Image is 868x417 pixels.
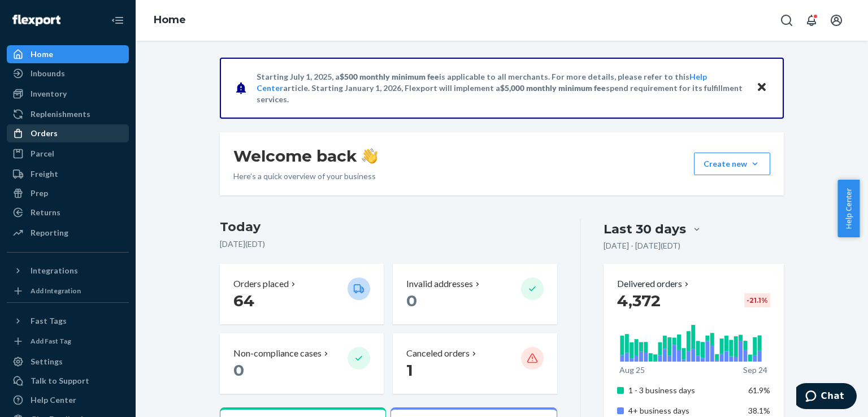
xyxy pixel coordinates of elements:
[744,293,770,307] div: -21.1 %
[233,171,377,182] p: Here’s a quick overview of your business
[31,148,54,159] div: Parcel
[743,364,767,376] p: Sep 24
[220,238,557,250] p: [DATE] ( EDT )
[7,124,129,142] a: Orders
[393,264,557,324] button: Invalid addresses 0
[106,9,129,32] button: Close Navigation
[154,14,186,26] a: Home
[7,165,129,183] a: Freight
[220,218,557,236] h3: Today
[233,347,322,360] p: Non-compliance cases
[628,405,740,416] p: 4+ business days
[340,72,439,81] span: $500 monthly minimum fee
[31,128,58,139] div: Orders
[604,220,686,238] div: Last 30 days
[837,180,860,237] button: Help Center
[31,394,76,406] div: Help Center
[604,240,680,251] p: [DATE] - [DATE] ( EDT )
[257,71,745,105] p: Starting July 1, 2025, a is applicable to all merchants. For more details, please refer to this a...
[7,184,129,202] a: Prep
[31,227,68,238] div: Reporting
[825,9,848,32] button: Open account menu
[233,360,244,380] span: 0
[406,347,470,360] p: Canceled orders
[7,85,129,103] a: Inventory
[7,335,129,348] a: Add Fast Tag
[145,4,195,37] ol: breadcrumbs
[800,9,823,32] button: Open notifications
[617,277,691,290] button: Delivered orders
[694,153,770,175] button: Create new
[796,383,857,411] iframe: Opens a widget where you can chat to one of our agents
[7,105,129,123] a: Replenishments
[233,291,254,310] span: 64
[31,88,67,99] div: Inventory
[406,291,417,310] span: 0
[12,15,60,26] img: Flexport logo
[748,385,770,395] span: 61.9%
[31,108,90,120] div: Replenishments
[500,83,606,93] span: $5,000 monthly minimum fee
[628,385,740,396] p: 1 - 3 business days
[7,312,129,330] button: Fast Tags
[7,391,129,409] a: Help Center
[31,356,63,367] div: Settings
[31,336,71,346] div: Add Fast Tag
[754,80,769,96] button: Close
[7,262,129,280] button: Integrations
[362,148,377,164] img: hand-wave emoji
[7,203,129,221] a: Returns
[31,168,58,180] div: Freight
[220,333,384,394] button: Non-compliance cases 0
[31,207,60,218] div: Returns
[7,284,129,298] a: Add Integration
[7,372,129,390] button: Talk to Support
[7,353,129,371] a: Settings
[7,224,129,242] a: Reporting
[31,315,67,327] div: Fast Tags
[31,49,53,60] div: Home
[233,146,377,166] h1: Welcome back
[619,364,645,376] p: Aug 25
[406,360,413,380] span: 1
[748,406,770,415] span: 38.1%
[617,291,661,310] span: 4,372
[7,64,129,82] a: Inbounds
[31,375,89,386] div: Talk to Support
[31,265,78,276] div: Integrations
[393,333,557,394] button: Canceled orders 1
[31,68,65,79] div: Inbounds
[7,145,129,163] a: Parcel
[233,277,289,290] p: Orders placed
[31,188,48,199] div: Prep
[31,286,81,296] div: Add Integration
[406,277,473,290] p: Invalid addresses
[220,264,384,324] button: Orders placed 64
[7,45,129,63] a: Home
[775,9,798,32] button: Open Search Box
